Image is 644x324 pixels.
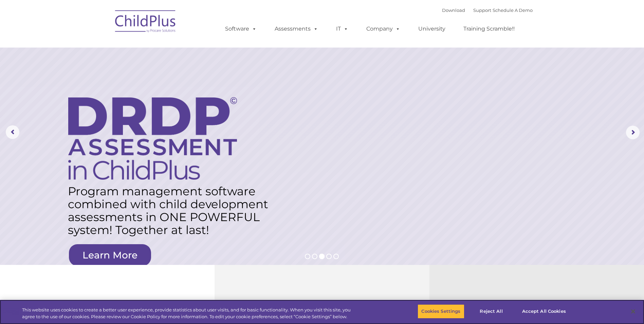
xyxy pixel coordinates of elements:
[457,22,521,36] a: Training Scramble!!
[493,7,533,13] a: Schedule A Demo
[94,73,123,78] span: Phone number
[69,244,151,266] a: Learn More
[94,45,115,50] span: Last name
[268,22,325,36] a: Assessments
[442,7,465,13] a: Download
[68,185,274,236] rs-layer: Program management software combined with child development assessments in ONE POWERFUL system! T...
[218,22,263,36] a: Software
[442,7,533,13] font: |
[411,22,452,36] a: University
[329,22,355,36] a: IT
[470,304,513,319] button: Reject All
[518,304,570,319] button: Accept All Cookies
[360,22,407,36] a: Company
[473,7,491,13] a: Support
[626,304,641,319] button: Close
[112,5,180,39] img: ChildPlus by Procare Solutions
[68,97,237,180] img: DRDP Assessment in ChildPlus
[22,307,354,320] div: This website uses cookies to create a better user experience, provide statistics about user visit...
[418,304,464,319] button: Cookies Settings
